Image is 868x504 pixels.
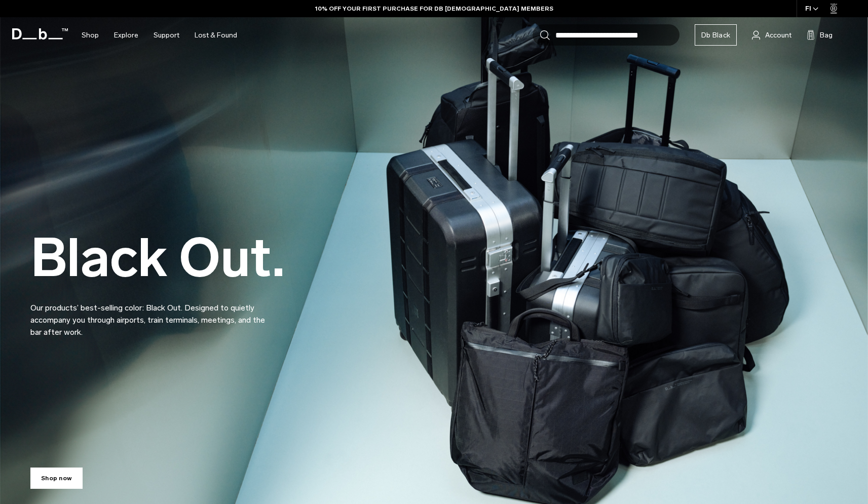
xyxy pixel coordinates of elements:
[315,4,553,13] a: 10% OFF YOUR FIRST PURCHASE FOR DB [DEMOGRAPHIC_DATA] MEMBERS
[30,468,83,489] a: Shop now
[114,17,138,53] a: Explore
[30,231,285,285] h2: Black Out.
[30,290,274,338] p: Our products’ best-selling color: Black Out. Designed to quietly accompany you through airports, ...
[807,29,833,41] button: Bag
[765,30,791,41] span: Account
[695,24,737,46] a: Db Black
[752,29,791,41] a: Account
[82,17,99,53] a: Shop
[154,17,179,53] a: Support
[195,17,237,53] a: Lost & Found
[820,30,833,41] span: Bag
[74,17,245,53] nav: Main Navigation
